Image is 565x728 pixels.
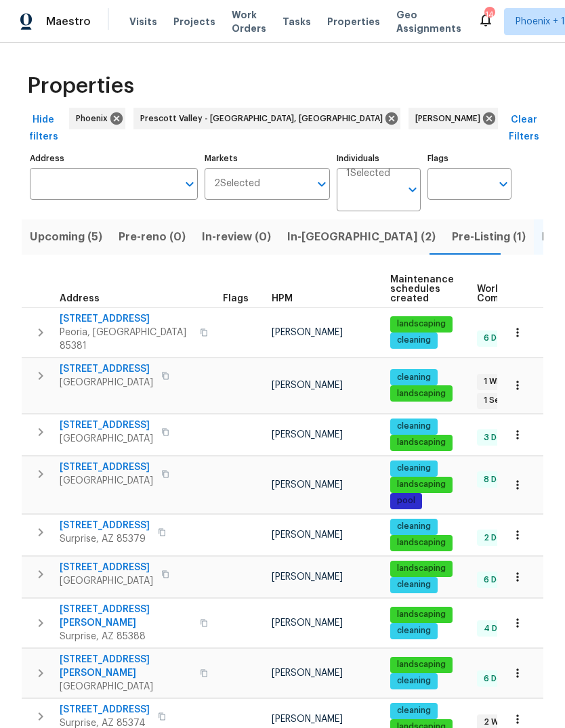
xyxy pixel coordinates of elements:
[60,519,150,532] span: [STREET_ADDRESS]
[392,421,436,432] span: cleaning
[60,603,192,630] span: [STREET_ADDRESS][PERSON_NAME]
[272,668,343,678] span: [PERSON_NAME]
[427,154,511,163] label: Flags
[392,537,451,549] span: landscaping
[392,521,436,532] span: cleaning
[478,376,509,387] span: 1 WIP
[60,532,150,546] span: Surprise, AZ 85379
[60,630,192,643] span: Surprise, AZ 85388
[478,673,518,685] span: 6 Done
[415,112,486,125] span: [PERSON_NAME]
[478,333,518,344] span: 6 Done
[478,395,514,406] span: 1 Sent
[133,108,400,129] div: Prescott Valley - [GEOGRAPHIC_DATA], [GEOGRAPHIC_DATA]
[478,574,518,586] span: 6 Done
[202,228,271,247] span: In-review (0)
[478,623,518,635] span: 4 Done
[140,112,388,125] span: Prescott Valley - [GEOGRAPHIC_DATA], [GEOGRAPHIC_DATA]
[30,228,102,247] span: Upcoming (5)
[214,178,260,190] span: 2 Selected
[60,432,153,446] span: [GEOGRAPHIC_DATA]
[272,328,343,337] span: [PERSON_NAME]
[392,372,436,383] span: cleaning
[76,112,113,125] span: Phoenix
[129,15,157,28] span: Visits
[60,419,153,432] span: [STREET_ADDRESS]
[287,228,436,247] span: In-[GEOGRAPHIC_DATA] (2)
[223,294,249,303] span: Flags
[282,17,311,26] span: Tasks
[392,437,451,448] span: landscaping
[60,680,192,693] span: [GEOGRAPHIC_DATA]
[60,294,100,303] span: Address
[392,479,451,490] span: landscaping
[60,703,150,716] span: [STREET_ADDRESS]
[392,705,436,716] span: cleaning
[478,716,511,728] span: 2 WIP
[392,659,451,670] span: landscaping
[60,326,192,353] span: Peoria, [GEOGRAPHIC_DATA] 85381
[392,318,451,330] span: landscaping
[272,430,343,440] span: [PERSON_NAME]
[409,108,498,129] div: [PERSON_NAME]
[30,154,198,163] label: Address
[60,574,153,588] span: [GEOGRAPHIC_DATA]
[22,108,65,149] button: Hide filters
[119,228,186,247] span: Pre-reno (0)
[390,275,454,303] span: Maintenance schedules created
[173,15,215,28] span: Projects
[272,572,343,582] span: [PERSON_NAME]
[272,530,343,540] span: [PERSON_NAME]
[60,312,192,326] span: [STREET_ADDRESS]
[69,108,125,129] div: Phoenix
[272,480,343,490] span: [PERSON_NAME]
[478,474,518,486] span: 8 Done
[478,532,518,544] span: 2 Done
[494,175,513,194] button: Open
[272,294,293,303] span: HPM
[392,625,436,637] span: cleaning
[452,228,526,247] span: Pre-Listing (1)
[392,335,436,346] span: cleaning
[392,609,451,620] span: landscaping
[205,154,331,163] label: Markets
[392,563,451,574] span: landscaping
[396,8,461,35] span: Geo Assignments
[232,8,266,35] span: Work Orders
[403,180,422,199] button: Open
[392,388,451,400] span: landscaping
[60,362,153,376] span: [STREET_ADDRESS]
[346,168,390,179] span: 1 Selected
[60,376,153,389] span: [GEOGRAPHIC_DATA]
[507,112,540,145] span: Clear Filters
[327,15,380,28] span: Properties
[272,714,343,724] span: [PERSON_NAME]
[27,112,60,145] span: Hide filters
[27,79,134,93] span: Properties
[392,463,436,474] span: cleaning
[392,675,436,687] span: cleaning
[477,284,562,303] span: Work Order Completion
[312,175,331,194] button: Open
[60,461,153,474] span: [STREET_ADDRESS]
[502,108,545,149] button: Clear Filters
[337,154,421,163] label: Individuals
[478,432,518,444] span: 3 Done
[180,175,199,194] button: Open
[484,8,494,22] div: 14
[272,381,343,390] span: [PERSON_NAME]
[60,561,153,574] span: [STREET_ADDRESS]
[60,653,192,680] span: [STREET_ADDRESS][PERSON_NAME]
[60,474,153,488] span: [GEOGRAPHIC_DATA]
[392,495,421,507] span: pool
[516,15,565,28] span: Phoenix + 1
[272,618,343,628] span: [PERSON_NAME]
[392,579,436,591] span: cleaning
[46,15,91,28] span: Maestro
